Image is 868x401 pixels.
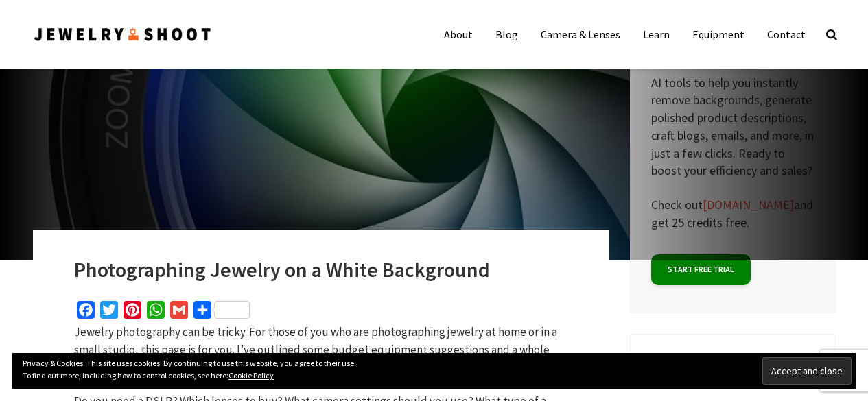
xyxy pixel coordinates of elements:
[633,21,680,48] a: Learn
[121,301,144,324] a: Pinterest
[762,357,852,385] input: Accept and close
[228,370,274,380] a: Cookie Policy
[485,21,528,48] a: Blog
[682,21,755,48] a: Equipment
[74,324,568,376] p: Jewelry photography can be tricky. For those of you who are photographing jewelry at home or in a...
[12,353,856,389] div: Privacy & Cookies: This site uses cookies. By continuing to use this website, you agree to their ...
[97,301,121,324] a: Twitter
[33,25,213,44] img: Jewelry Photographer Bay Area - San Francisco | Nationwide via Mail
[167,301,191,324] a: Gmail
[144,301,167,324] a: WhatsApp
[74,257,568,282] h1: Photographing Jewelry on a White Background
[74,301,97,324] a: Facebook
[434,21,483,48] a: About
[530,21,631,48] a: Camera & Lenses
[191,301,253,324] a: Compartir
[757,21,816,48] a: Contact
[651,254,751,285] a: Start free trial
